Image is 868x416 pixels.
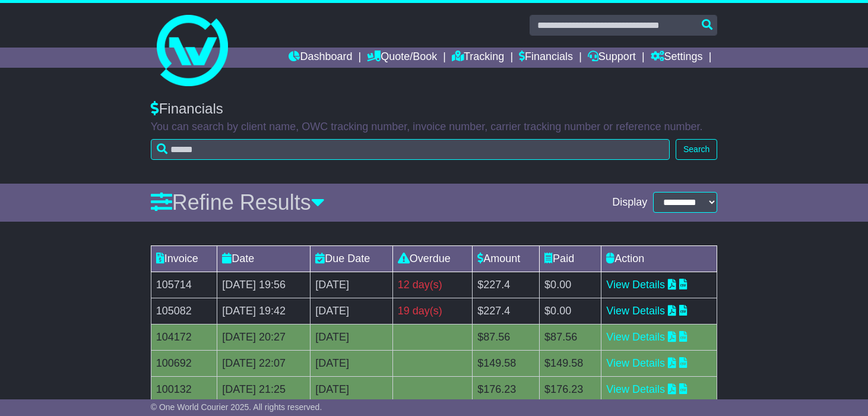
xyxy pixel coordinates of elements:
td: [DATE] 21:25 [217,376,311,402]
td: Date [217,245,311,272]
div: Financials [151,100,718,118]
td: Action [601,245,717,272]
a: View Details [606,279,665,291]
td: 100692 [151,350,217,376]
td: $0.00 [540,272,601,298]
a: View Details [606,357,665,369]
td: $227.4 [473,272,540,298]
span: © One World Courier 2025. All rights reserved. [151,402,322,412]
td: Due Date [311,245,392,272]
td: $149.58 [540,350,601,376]
td: [DATE] [311,272,392,298]
div: 12 day(s) [398,277,468,293]
a: View Details [606,383,665,395]
td: $87.56 [473,324,540,350]
td: Amount [473,245,540,272]
td: 100132 [151,376,217,402]
td: [DATE] [311,298,392,324]
td: $176.23 [540,376,601,402]
td: [DATE] [311,376,392,402]
td: 105082 [151,298,217,324]
a: Settings [651,48,703,68]
a: Quote/Book [367,48,437,68]
a: Dashboard [289,48,352,68]
div: 19 day(s) [398,303,468,319]
a: Financials [519,48,573,68]
td: $227.4 [473,298,540,324]
td: $149.58 [473,350,540,376]
span: Display [612,196,647,209]
a: Refine Results [151,190,325,215]
td: [DATE] 22:07 [217,350,311,376]
p: You can search by client name, OWC tracking number, invoice number, carrier tracking number or re... [151,121,718,134]
td: $87.56 [540,324,601,350]
a: View Details [606,305,665,317]
td: 104172 [151,324,217,350]
td: [DATE] [311,324,392,350]
a: Tracking [452,48,504,68]
td: $0.00 [540,298,601,324]
td: 105714 [151,272,217,298]
td: [DATE] 19:42 [217,298,311,324]
td: [DATE] 20:27 [217,324,311,350]
td: [DATE] 19:56 [217,272,311,298]
td: Invoice [151,245,217,272]
td: Overdue [392,245,473,272]
a: View Details [606,331,665,343]
button: Search [676,139,717,160]
td: [DATE] [311,350,392,376]
td: $176.23 [473,376,540,402]
a: Support [588,48,636,68]
td: Paid [540,245,601,272]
